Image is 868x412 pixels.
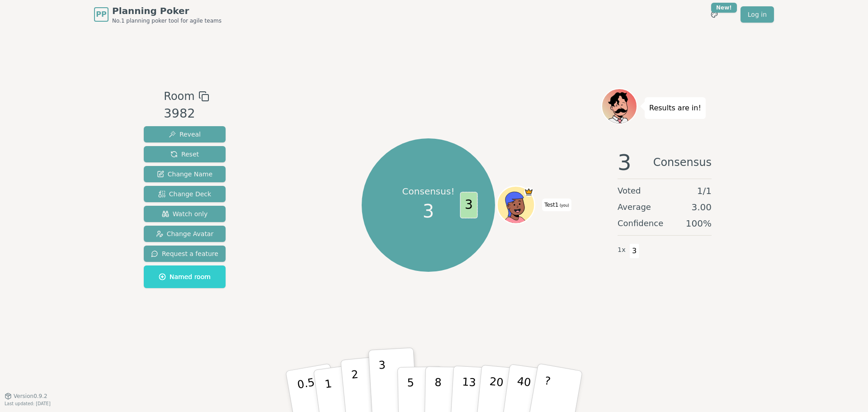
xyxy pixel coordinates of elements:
[144,246,226,262] button: Request a feature
[144,265,226,288] button: Named room
[151,249,218,258] span: Request a feature
[156,229,214,238] span: Change Avatar
[653,152,712,173] span: Consensus
[164,104,209,123] div: 3982
[460,192,477,218] span: 3
[618,245,626,255] span: 1 x
[144,206,226,222] button: Watch only
[649,102,701,114] p: Results are in!
[618,201,651,213] span: Average
[558,204,569,208] span: (you)
[423,198,434,225] span: 3
[618,185,641,197] span: Voted
[169,130,201,139] span: Reveal
[542,199,571,211] span: Click to change your name
[164,88,194,104] span: Room
[144,126,226,142] button: Reveal
[629,243,640,259] span: 3
[170,150,199,159] span: Reset
[112,17,222,24] span: No.1 planning poker tool for agile teams
[618,152,632,173] span: 3
[14,393,47,400] span: Version 0.9.2
[697,185,712,197] span: 1 / 1
[741,6,774,23] a: Log in
[498,187,533,223] button: Click to change your avatar
[711,3,737,13] div: New!
[5,401,51,406] span: Last updated: [DATE]
[158,189,211,199] span: Change Deck
[162,209,208,218] span: Watch only
[144,146,226,162] button: Reset
[691,201,712,213] span: 3.00
[94,5,222,24] a: PPPlanning PokerNo.1 planning poker tool for agile teams
[144,186,226,202] button: Change Deck
[159,272,211,281] span: Named room
[96,9,106,20] span: PP
[706,6,722,23] button: New!
[112,5,222,17] span: Planning Poker
[378,359,388,408] p: 3
[686,217,712,230] span: 100 %
[144,166,226,182] button: Change Name
[157,170,212,179] span: Change Name
[5,393,47,400] button: Version0.9.2
[402,185,455,198] p: Consensus!
[524,187,533,197] span: Test1 is the host
[144,226,226,242] button: Change Avatar
[618,217,663,230] span: Confidence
